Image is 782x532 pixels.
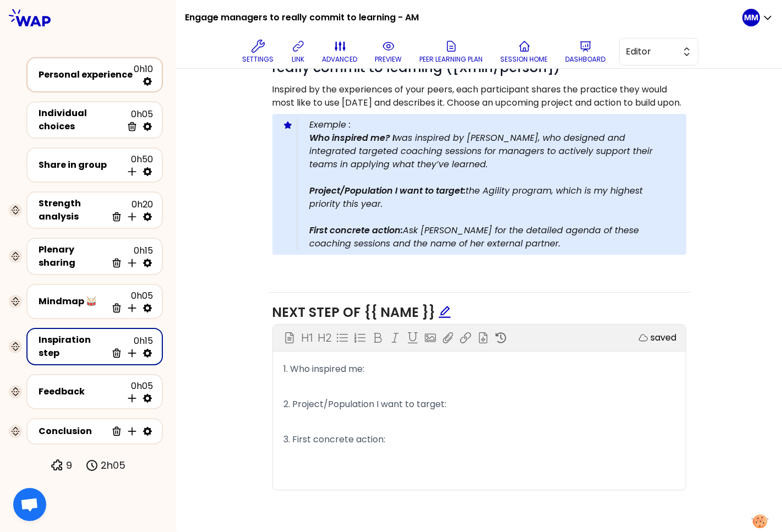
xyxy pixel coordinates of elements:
div: Plenary sharing [39,243,107,270]
p: H2 [318,330,331,345]
div: Personal experience [39,68,134,81]
button: MM [742,9,773,26]
div: Strength analysis [39,197,107,223]
button: Dashboard [561,35,610,68]
p: Exemple : [310,118,677,131]
p: H1 [301,330,313,345]
p: the Agility program, which is my highest priority this year. [310,184,677,211]
strong: Who inspired me? I [310,131,395,144]
button: Peer learning plan [415,35,488,68]
p: Inspired by the experiences of your peers, each participant shares the practice they would most l... [272,83,686,109]
a: Ouvrir le chat [13,488,46,521]
button: link [287,35,309,68]
div: Feedback [39,385,122,398]
div: 0h15 [107,244,153,268]
div: 0h20 [107,198,153,222]
div: 0h05 [122,108,153,132]
p: Dashboard [566,55,606,64]
span: Next step of {{ name }} [272,303,451,321]
p: saved [651,331,677,344]
p: Peer learning plan [420,55,483,64]
p: Session home [501,55,548,64]
div: 0h50 [122,153,153,177]
strong: Project/Population I want to target: [310,184,466,197]
p: 2h05 [101,458,125,473]
button: Session home [496,35,553,68]
div: Individual choices [39,107,122,133]
p: Ask [PERSON_NAME] for the detailed agenda of these coaching sessions and the name of her external... [310,211,677,250]
p: advanced [322,55,358,64]
button: Editor [619,38,698,65]
button: Settings [238,35,278,68]
div: Conclusion [39,425,107,438]
span: Editor [626,45,676,58]
p: 9 [66,458,72,473]
div: 0h05 [107,289,153,314]
div: 0h15 [107,334,153,359]
button: advanced [318,35,362,68]
span: 3. First concrete action: [284,433,386,446]
p: link [292,55,304,64]
div: 0h05 [122,380,153,404]
p: preview [375,55,402,64]
strong: First concrete action: [310,224,403,237]
span: 2. Project/Population I want to target: [284,398,447,410]
div: Inspiration step [39,333,107,360]
button: preview [371,35,407,68]
div: Edit [438,304,451,321]
span: edit [438,305,451,319]
span: 1. Who inspired me: [284,363,365,375]
p: was inspired by [PERSON_NAME], who designed and integrated targeted coaching sessions for manager... [310,131,677,171]
div: Share in group [39,158,122,172]
p: MM [744,12,758,23]
div: Mindmap 🥁 [39,295,107,308]
p: Settings [243,55,274,64]
div: 0h10 [134,63,153,87]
